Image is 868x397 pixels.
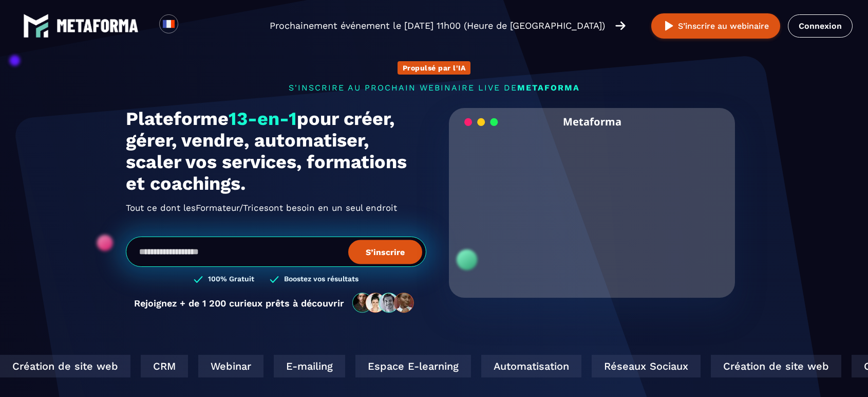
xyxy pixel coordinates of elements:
[273,355,344,377] div: E-mailing
[651,13,780,39] button: S’inscrire au webinaire
[349,292,418,314] img: community-people
[457,135,727,270] video: Your browser does not support the video tag.
[615,20,626,31] img: arrow-right
[788,14,853,38] a: Connexion
[464,117,498,127] img: loading
[591,355,700,377] div: Réseaux Sociaux
[403,64,466,72] p: Propulsé par l'IA
[663,20,675,32] img: play
[126,83,742,93] p: s'inscrire au prochain webinaire live de
[710,355,840,377] div: Création de site web
[563,108,621,135] h2: Metaforma
[134,298,344,309] p: Rejoignez + de 1 200 curieux prêts à découvrir
[56,19,139,32] img: logo
[187,20,195,32] input: Search for option
[517,83,580,93] span: METAFORMA
[284,275,358,284] h3: Boostez vos résultats
[196,200,269,216] span: Formateur/Trices
[126,108,426,194] h1: Plateforme pour créer, gérer, vendre, automatiser, scaler vos services, formations et coachings.
[480,355,580,377] div: Automatisation
[208,275,254,284] h3: 100% Gratuit
[23,13,49,39] img: logo
[348,240,422,264] button: S’inscrire
[140,355,187,377] div: CRM
[178,14,203,37] div: Search for option
[354,355,470,377] div: Espace E-learning
[229,108,297,130] span: 13-en-1
[126,200,426,216] h2: Tout ce dont les ont besoin en un seul endroit
[194,275,203,284] img: checked
[197,355,262,377] div: Webinar
[270,19,605,33] p: Prochainement événement le [DATE] 11h00 (Heure de [GEOGRAPHIC_DATA])
[162,17,175,30] img: fr
[270,275,279,284] img: checked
